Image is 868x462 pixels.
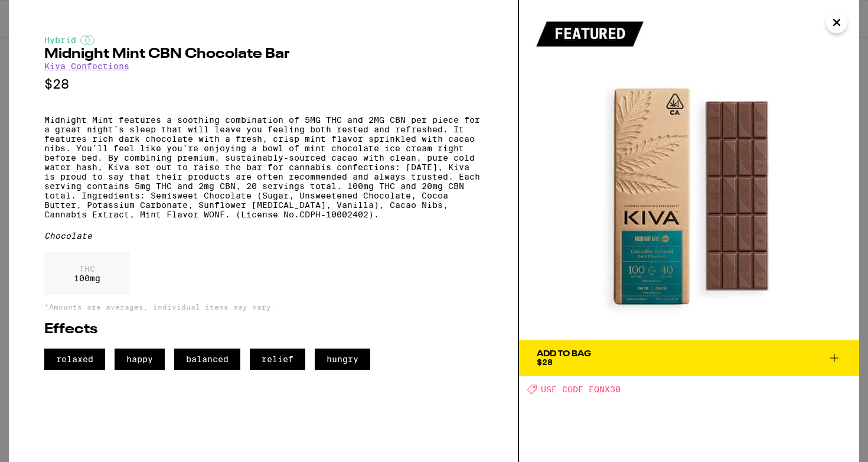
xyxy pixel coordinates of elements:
[44,47,482,61] h2: Midnight Mint CBN Chocolate Bar
[44,252,130,295] div: 100 mg
[44,61,129,71] a: Kiva Confections
[44,115,482,219] p: Midnight Mint features a soothing combination of 5MG THC and 2MG CBN per piece for a great night’...
[315,349,370,370] span: hungry
[44,231,482,240] div: Chocolate
[74,264,100,274] p: THC
[80,35,94,45] img: hybridColor.svg
[537,350,591,358] div: Add To Bag
[826,12,847,33] button: Close
[44,77,482,92] p: $28
[250,349,305,370] span: relief
[174,349,240,370] span: balanced
[541,385,621,394] span: USE CODE EQNX30
[537,357,553,367] span: $28
[7,8,85,18] span: Hi. Need any help?
[44,35,482,45] div: Hybrid
[44,323,482,337] h2: Effects
[44,303,482,311] p: *Amounts are averages, individual items may vary.
[115,349,165,370] span: happy
[44,349,105,370] span: relaxed
[519,340,859,376] button: Add To Bag$28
